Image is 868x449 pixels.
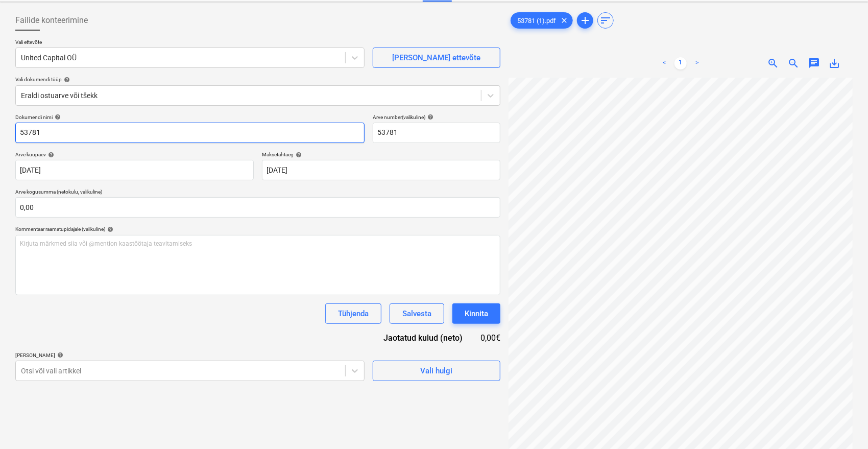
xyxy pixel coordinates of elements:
[674,57,687,69] a: Page 1 is your current page
[599,14,612,27] span: sort
[691,57,703,69] a: Next page
[373,114,500,121] div: Arve number (valikuline)
[658,57,670,69] a: Previous page
[338,307,369,320] div: Tühjenda
[511,17,562,25] span: 53781 (1).pdf
[105,226,113,232] span: help
[390,303,444,324] button: Salvesta
[262,160,500,180] input: Tähtaega pole määratud
[15,197,500,218] input: Arve kogusumma (netokulu, valikuline)
[15,226,500,232] div: Kommentaar raamatupidajale (valikuline)
[558,14,570,27] span: clear
[787,57,800,69] span: zoom_out
[62,77,70,83] span: help
[15,76,500,83] div: Vali dokumendi tüüp
[808,57,820,69] span: chat
[15,114,365,121] div: Dokumendi nimi
[15,352,365,359] div: [PERSON_NAME]
[294,152,302,158] span: help
[15,188,500,197] p: Arve kogusumma (netokulu, valikuline)
[392,51,480,64] div: [PERSON_NAME] ettevõte
[425,114,433,120] span: help
[46,152,54,158] span: help
[53,114,61,120] span: help
[15,151,254,158] div: Arve kuupäev
[262,151,500,158] div: Maksetähtaeg
[373,361,500,381] button: Vali hulgi
[15,39,365,48] p: Vali ettevõte
[55,352,63,358] span: help
[373,123,500,143] input: Arve number
[402,307,431,320] div: Salvesta
[15,160,254,180] input: Arve kuupäeva pole määratud.
[373,48,500,68] button: [PERSON_NAME] ettevõte
[465,307,488,320] div: Kinnita
[579,14,591,27] span: add
[828,57,840,69] span: save_alt
[325,303,381,324] button: Tühjenda
[15,123,365,143] input: Dokumendi nimi
[767,57,779,69] span: zoom_in
[452,303,500,324] button: Kinnita
[511,12,573,29] div: 53781 (1).pdf
[479,332,500,344] div: 0,00€
[368,332,479,344] div: Jaotatud kulud (neto)
[15,14,88,27] span: Failide konteerimine
[420,364,452,377] div: Vali hulgi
